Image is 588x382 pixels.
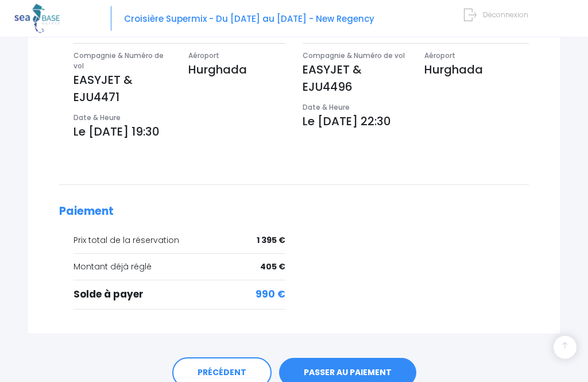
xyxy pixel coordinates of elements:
span: Aéroport [424,51,455,61]
span: 990 € [256,288,285,303]
span: 405 € [260,261,285,273]
h2: Paiement [59,206,529,219]
span: 1 395 € [257,235,285,247]
span: Croisière Supermix - Du [DATE] au [DATE] - New Regency [124,13,374,25]
div: Montant déjà réglé [73,261,285,273]
p: Le [DATE] 22:30 [303,113,529,130]
p: Le [DATE] 19:30 [73,124,285,141]
div: Prix total de la réservation [73,235,285,247]
p: Hurghada [188,61,286,79]
p: Hurghada [424,61,529,79]
p: EASYJET & EJU4471 [73,72,171,106]
div: Solde à payer [73,288,285,303]
span: Compagnie & Numéro de vol [303,51,405,61]
span: Date & Heure [303,103,350,113]
span: Compagnie & Numéro de vol [73,51,164,71]
p: EASYJET & EJU4496 [303,61,407,96]
span: Date & Heure [73,113,121,123]
span: Aéroport [188,51,219,61]
span: Déconnexion [483,10,528,20]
